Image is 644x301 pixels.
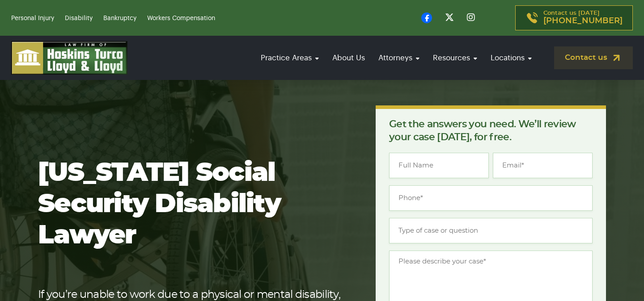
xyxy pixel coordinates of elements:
[328,45,369,71] a: About Us
[554,46,633,69] a: Contact us
[543,10,623,25] p: Contact us [DATE]
[374,45,424,71] a: Attorneys
[493,153,593,178] input: Email*
[103,15,136,21] a: Bankruptcy
[389,185,593,211] input: Phone*
[65,15,93,21] a: Disability
[147,15,215,21] a: Workers Compensation
[428,45,482,71] a: Resources
[389,218,593,243] input: Type of case or question
[389,153,489,178] input: Full Name
[389,118,593,144] p: Get the answers you need. We’ll review your case [DATE], for free.
[486,45,536,71] a: Locations
[543,17,623,25] span: [PHONE_NUMBER]
[38,158,347,251] h1: [US_STATE] Social Security Disability Lawyer
[256,45,323,71] a: Practice Areas
[515,5,633,30] a: Contact us [DATE][PHONE_NUMBER]
[11,15,54,21] a: Personal Injury
[11,41,127,75] img: logo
